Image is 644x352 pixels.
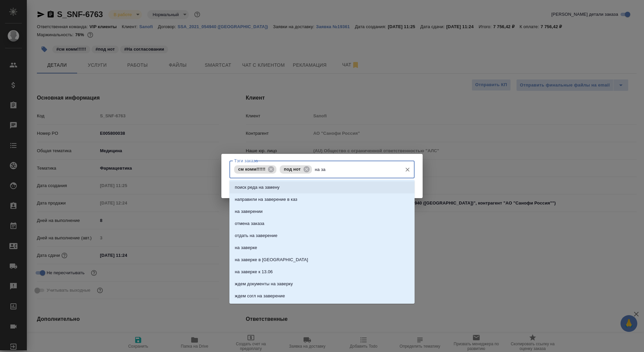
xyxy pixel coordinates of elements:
[235,293,285,299] p: ждем согл на заверение
[235,208,263,215] p: на заверении
[234,165,276,174] div: см комм!!!!!!
[235,196,297,203] p: направили на заверение в каз
[235,244,257,251] p: на заверке
[280,165,312,174] div: под нот
[235,256,308,263] p: на заверке в [GEOGRAPHIC_DATA]
[403,165,412,174] button: Очистить
[235,232,277,239] p: отдать на заверение
[235,281,293,287] p: ждем документы на заверку
[235,220,264,227] p: отмена заказа
[280,167,305,172] span: под нот
[234,167,269,172] span: см комм!!!!!!
[235,184,279,191] p: поиск реда на замену
[235,269,273,275] p: на заверке к 13.06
